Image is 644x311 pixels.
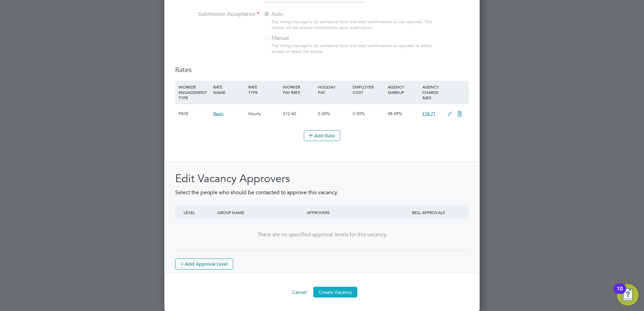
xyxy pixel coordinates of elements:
[281,104,316,124] div: £12.60
[175,11,259,18] label: Submission Acceptance
[175,189,338,196] span: Select the people who should be contacted to approve this vacancy.
[316,81,351,98] div: HOLIDAY PAY
[175,258,233,269] button: + Add Approval Level
[177,104,212,124] div: PAYE
[353,111,365,116] span: 0.00%
[216,205,305,220] div: GROUP NAME
[263,11,348,18] label: Auto
[175,172,469,186] h2: Edit Vacancy Approvers
[213,111,223,116] span: Basic
[395,205,462,220] div: REQ. APPROVALS
[182,231,462,238] div: There are no specified approval levels for this vacancy.
[263,35,348,42] label: Manual
[287,287,312,298] button: Cancel
[617,289,623,298] div: 10
[617,284,639,306] button: Open Resource Center, 10 new notifications
[304,130,340,141] button: Add Rate
[247,81,281,98] div: RATE TYPE
[271,43,435,55] div: The hiring manager's (or someone from the hirer) confirmation is required to either accept or rej...
[271,19,435,31] div: The hiring manager's (or someone from the hirer) confirmation is not required. The worker will be...
[386,81,421,98] div: AGENCY MARKUP
[318,111,330,116] span: 0.00%
[182,205,216,220] div: LEVEL
[422,111,436,116] span: £18.71
[351,81,386,98] div: EMPLOYER COST
[175,65,469,74] h3: Rates
[177,81,212,104] div: WORKER ENGAGEMENT TYPE
[421,81,444,104] div: AGENCY CHARGE RATE
[247,104,281,124] div: Hourly
[313,287,357,298] button: Create Vacancy
[305,205,395,220] div: APPROVERS
[388,111,402,116] span: 48.49%
[281,81,316,98] div: WORKER PAY RATE
[212,81,246,98] div: RATE NAME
